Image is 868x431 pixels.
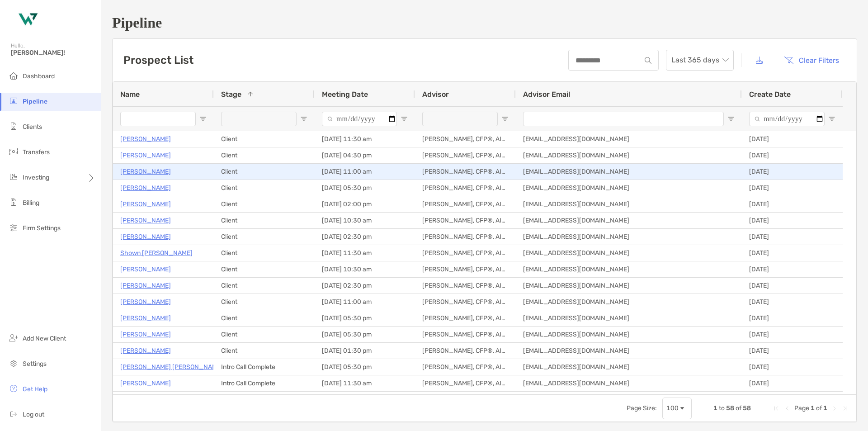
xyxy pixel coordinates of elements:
[214,147,315,163] div: Client
[315,147,415,163] div: [DATE] 04:30 pm
[831,405,838,412] div: Next Page
[415,310,516,326] div: [PERSON_NAME], CFP®, AIF®, CRPC™
[315,294,415,310] div: [DATE] 11:00 am
[415,392,516,407] div: [PERSON_NAME], CFP®, AIF®, CRPC™
[742,375,843,391] div: [DATE]
[214,180,315,196] div: Client
[743,404,751,412] span: 58
[23,335,66,342] span: Add New Client
[214,359,315,375] div: Intro Call Complete
[742,261,843,277] div: [DATE]
[783,405,791,412] div: Previous Page
[214,245,315,261] div: Client
[23,360,47,368] span: Settings
[120,378,171,389] a: [PERSON_NAME]
[415,278,516,294] div: [PERSON_NAME], CFP®, AIF®, CRPC™
[516,359,742,375] div: [EMAIL_ADDRESS][DOMAIN_NAME]
[120,345,171,356] p: [PERSON_NAME]
[401,115,408,123] button: Open Filter Menu
[120,150,171,161] a: [PERSON_NAME]
[315,261,415,277] div: [DATE] 10:30 am
[8,95,19,106] img: pipeline icon
[645,57,651,64] img: input icon
[8,197,19,208] img: billing icon
[300,115,307,123] button: Open Filter Menu
[415,131,516,147] div: [PERSON_NAME], CFP®, AIF®, CRPC™
[523,112,724,126] input: Advisor Email Filter Input
[516,392,742,407] div: [EMAIL_ADDRESS][DOMAIN_NAME]
[742,180,843,196] div: [DATE]
[742,278,843,294] div: [DATE]
[742,213,843,228] div: [DATE]
[120,329,171,340] p: [PERSON_NAME]
[516,327,742,342] div: [EMAIL_ADDRESS][DOMAIN_NAME]
[120,296,171,308] a: [PERSON_NAME]
[11,4,43,36] img: Zoe Logo
[726,404,734,412] span: 58
[415,327,516,342] div: [PERSON_NAME], CFP®, AIF®, CRPC™
[516,343,742,359] div: [EMAIL_ADDRESS][DOMAIN_NAME]
[120,361,223,373] a: [PERSON_NAME] [PERSON_NAME]
[811,404,815,412] span: 1
[315,180,415,196] div: [DATE] 05:30 pm
[742,229,843,245] div: [DATE]
[516,278,742,294] div: [EMAIL_ADDRESS][DOMAIN_NAME]
[516,261,742,277] div: [EMAIL_ADDRESS][DOMAIN_NAME]
[415,294,516,310] div: [PERSON_NAME], CFP®, AIF®, CRPC™
[315,359,415,375] div: [DATE] 05:30 pm
[120,199,171,210] a: [PERSON_NAME]
[742,327,843,342] div: [DATE]
[112,14,857,31] h1: Pipeline
[8,70,19,81] img: dashboard icon
[120,182,171,194] a: [PERSON_NAME]
[8,121,19,132] img: clients icon
[120,112,196,126] input: Name Filter Input
[8,408,19,419] img: logout icon
[742,164,843,180] div: [DATE]
[415,213,516,228] div: [PERSON_NAME], CFP®, AIF®, CRPC™
[23,174,49,181] span: Investing
[816,404,822,412] span: of
[120,264,171,275] a: [PERSON_NAME]
[214,392,315,407] div: Intro Call Complete
[8,171,19,182] img: investing icon
[120,215,171,226] a: [PERSON_NAME]
[23,411,44,418] span: Log out
[713,404,717,412] span: 1
[23,98,47,105] span: Pipeline
[742,131,843,147] div: [DATE]
[315,131,415,147] div: [DATE] 11:30 am
[120,231,171,242] a: [PERSON_NAME]
[315,375,415,391] div: [DATE] 11:30 am
[8,222,19,233] img: firm-settings icon
[23,385,47,393] span: Get Help
[315,392,415,407] div: [DATE] 04:00 pm
[315,229,415,245] div: [DATE] 02:30 pm
[214,213,315,228] div: Client
[315,164,415,180] div: [DATE] 11:00 am
[8,358,19,369] img: settings icon
[322,90,368,99] span: Meeting Date
[415,375,516,391] div: [PERSON_NAME], CFP®, AIF®, CRPC™
[214,375,315,391] div: Intro Call Complete
[214,261,315,277] div: Client
[523,90,570,99] span: Advisor Email
[415,359,516,375] div: [PERSON_NAME], CFP®, AIF®, CRPC™
[315,327,415,342] div: [DATE] 05:30 pm
[719,404,725,412] span: to
[516,294,742,310] div: [EMAIL_ADDRESS][DOMAIN_NAME]
[214,294,315,310] div: Client
[501,115,509,123] button: Open Filter Menu
[666,404,679,412] div: 100
[773,405,780,412] div: First Page
[727,115,735,123] button: Open Filter Menu
[120,133,171,145] a: [PERSON_NAME]
[516,147,742,163] div: [EMAIL_ADDRESS][DOMAIN_NAME]
[120,394,171,405] a: [PERSON_NAME]
[23,123,42,131] span: Clients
